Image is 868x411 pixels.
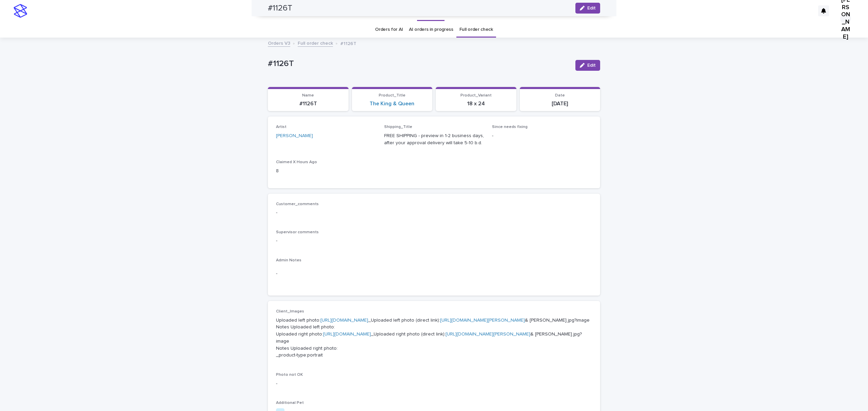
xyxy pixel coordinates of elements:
button: Edit [575,60,600,71]
p: 8 [276,168,376,175]
a: Orders for AI [375,22,403,38]
p: [DATE] [524,101,596,107]
img: stacker-logo-s-only.png [14,4,27,18]
a: Full order check [459,22,493,38]
span: Client_Images [276,309,304,313]
p: - [492,132,592,139]
p: - [276,380,592,387]
span: Edit [587,63,596,68]
p: - [276,237,592,244]
span: Product_Title [379,93,406,98]
span: Shipping_Title [384,125,412,129]
span: Supervisor comments [276,230,319,234]
a: [URL][DOMAIN_NAME][PERSON_NAME] [440,318,525,323]
p: - [276,270,592,277]
p: - [276,209,592,216]
a: [URL][DOMAIN_NAME] [323,332,371,337]
p: Uploaded left photo: _Uploaded left photo (direct link): & [PERSON_NAME].jpg?image Notes Uploaded... [276,317,592,359]
a: Orders V3 [268,39,290,47]
a: [PERSON_NAME] [276,132,313,139]
a: The King & Queen [370,101,414,107]
span: Artist [276,125,287,129]
span: Product_Variant [460,93,492,98]
a: [URL][DOMAIN_NAME][PERSON_NAME] [446,332,530,337]
span: Date [555,93,565,98]
span: Customer_comments [276,202,319,206]
p: 18 x 24 [440,101,512,107]
p: #1126T [340,39,356,47]
span: Admin Notes [276,258,301,262]
p: FREE SHIPPING - preview in 1-2 business days, after your approval delivery will take 5-10 b.d. [384,132,484,147]
span: Additional Pet [276,401,304,405]
a: [URL][DOMAIN_NAME] [320,318,368,323]
div: [PERSON_NAME] [840,13,851,24]
p: #1126T [272,101,344,107]
a: AI orders in progress [409,22,453,38]
span: Since needs fixing [492,125,528,129]
span: Photo not OK [276,373,303,377]
a: Full order check [298,39,333,47]
span: Name [302,93,314,98]
p: #1126T [268,59,570,69]
span: Claimed X Hours Ago [276,160,317,164]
